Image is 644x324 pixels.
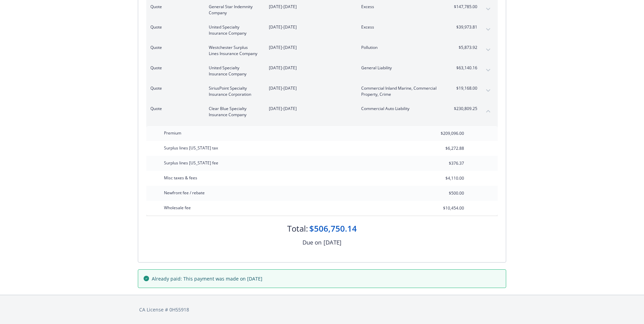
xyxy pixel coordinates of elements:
[164,160,218,166] span: Surplus lines [US_STATE] fee
[150,106,198,112] span: Quote
[150,85,198,91] span: Quote
[209,4,258,16] span: General Star Indemnity Company
[452,65,477,71] span: $63,140.16
[269,106,350,112] span: [DATE]-[DATE]
[146,81,498,102] div: QuoteSiriusPoint Specialty Insurance Corporation[DATE]-[DATE]Commercial Inland Marine, Commercial...
[424,173,468,183] input: 0.00
[287,223,308,234] div: Total:
[424,203,468,213] input: 0.00
[361,4,441,10] span: Excess
[139,306,505,313] div: CA License # 0H55918
[361,106,441,112] span: Commercial Auto Liability
[146,20,498,40] div: QuoteUnited Specialty Insurance Company[DATE]-[DATE]Excess$39,973.81expand content
[209,85,258,97] span: SiriusPoint Specialty Insurance Corporation
[483,24,494,35] button: expand content
[452,85,477,91] span: $19,168.00
[150,44,198,51] span: Quote
[361,44,441,51] span: Pollution
[269,4,350,10] span: [DATE]-[DATE]
[269,24,350,30] span: [DATE]-[DATE]
[424,188,468,198] input: 0.00
[483,4,494,15] button: expand content
[361,65,441,71] span: General Liability
[146,40,498,61] div: QuoteWestchester Surplus Lines Insurance Company[DATE]-[DATE]Pollution$5,873.92expand content
[209,65,258,77] span: United Specialty Insurance Company
[361,24,441,30] span: Excess
[209,44,258,57] span: Westchester Surplus Lines Insurance Company
[146,61,498,81] div: QuoteUnited Specialty Insurance Company[DATE]-[DATE]General Liability$63,140.16expand content
[209,24,258,36] span: United Specialty Insurance Company
[150,4,198,10] span: Quote
[269,44,350,51] span: [DATE]-[DATE]
[452,106,477,112] span: $230,809.25
[483,85,494,96] button: expand content
[324,238,342,247] div: [DATE]
[164,175,197,181] span: Misc taxes & fees
[302,238,321,247] div: Due on
[452,24,477,30] span: $39,973.81
[424,128,468,139] input: 0.00
[452,4,477,10] span: $147,785.00
[164,190,205,196] span: Newfront fee / rebate
[361,85,441,97] span: Commercial Inland Marine, Commercial Property, Crime
[209,106,258,118] span: Clear Blue Specialty Insurance Company
[309,223,357,234] div: $506,750.14
[150,24,198,30] span: Quote
[269,85,350,91] span: [DATE]-[DATE]
[483,106,494,116] button: collapse content
[152,275,262,282] span: Already paid: This payment was made on [DATE]
[164,130,181,136] span: Premium
[146,102,498,122] div: QuoteClear Blue Specialty Insurance Company[DATE]-[DATE]Commercial Auto Liability$230,809.25colla...
[424,143,468,154] input: 0.00
[483,65,494,76] button: expand content
[150,65,198,71] span: Quote
[452,44,477,51] span: $5,873.92
[424,158,468,168] input: 0.00
[269,65,350,71] span: [DATE]-[DATE]
[164,145,218,151] span: Surplus lines [US_STATE] tax
[483,44,494,55] button: expand content
[164,205,191,211] span: Wholesale fee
